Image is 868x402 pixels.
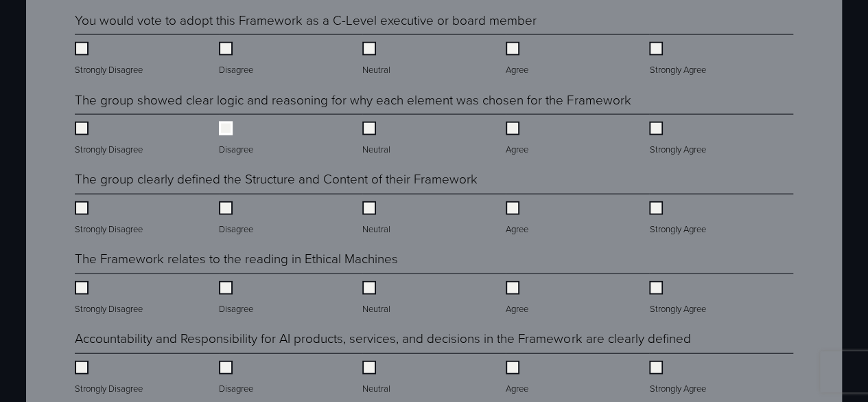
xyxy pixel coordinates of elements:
label: Disagree [219,122,256,156]
label: Strongly Disagree [75,361,145,395]
label: Strongly Agree [649,201,708,236]
label: Neutral [362,201,393,236]
label: Strongly Agree [649,361,708,395]
legend: Accountability and Responsibility for AI products, services, and decisions in the Framework are c... [75,329,690,348]
label: Neutral [362,122,393,156]
label: Agree [506,361,531,395]
label: Disagree [219,361,256,395]
label: Strongly Disagree [75,201,145,236]
label: Strongly Agree [649,122,708,156]
label: Strongly Agree [649,281,708,315]
label: Neutral [362,361,393,395]
label: Agree [506,122,531,156]
legend: The Framework relates to the reading in Ethical Machines [75,249,398,268]
label: Disagree [219,42,256,76]
label: Neutral [362,42,393,76]
label: Strongly Agree [649,42,708,76]
label: Strongly Disagree [75,42,145,76]
legend: The group showed clear logic and reasoning for why each element was chosen for the Framework [75,91,631,109]
label: Strongly Disagree [75,281,145,315]
label: Disagree [219,201,256,236]
legend: You would vote to adopt this Framework as a C-Level executive or board member [75,11,537,30]
label: Agree [506,42,531,76]
label: Disagree [219,281,256,315]
label: Agree [506,281,531,315]
label: Neutral [362,281,393,315]
label: Agree [506,201,531,236]
legend: The group clearly defined the Structure and Content of their Framework [75,170,478,188]
label: Strongly Disagree [75,122,145,156]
